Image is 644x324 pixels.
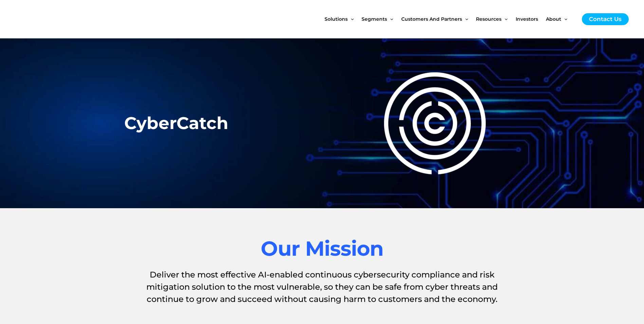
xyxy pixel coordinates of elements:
[546,5,561,33] span: About
[501,5,508,33] span: Menu Toggle
[124,115,233,132] h2: CyberCatch
[132,235,512,262] h2: Our Mission
[348,5,354,33] span: Menu Toggle
[387,5,393,33] span: Menu Toggle
[401,5,462,33] span: Customers and Partners
[462,5,468,33] span: Menu Toggle
[516,5,546,33] a: Investors
[132,269,512,305] h1: Deliver the most effective AI-enabled continuous cybersecurity compliance and risk mitigation sol...
[516,5,538,33] span: Investors
[561,5,567,33] span: Menu Toggle
[325,5,348,33] span: Solutions
[476,5,501,33] span: Resources
[362,5,387,33] span: Segments
[12,5,93,33] img: CyberCatch
[325,5,575,33] nav: Site Navigation: New Main Menu
[582,13,629,25] a: Contact Us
